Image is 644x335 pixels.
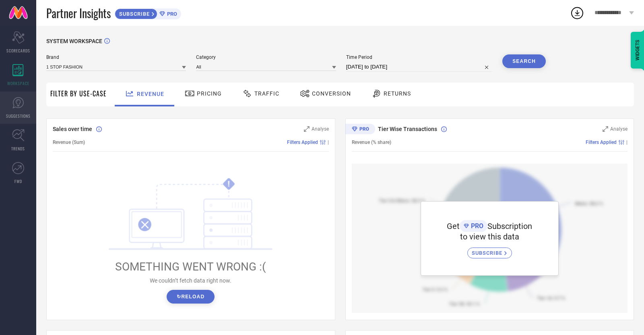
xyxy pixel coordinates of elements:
[502,54,546,68] button: Search
[570,6,584,20] div: Open download list
[467,241,512,258] a: SUBSCRIBE
[196,54,336,60] span: Category
[46,38,102,44] span: SYSTEM WORKSPACE
[46,5,111,21] span: Partner Insights
[352,139,391,145] span: Revenue (% share)
[384,90,411,97] span: Returns
[167,290,215,304] button: ↻Reload
[447,221,460,231] span: Get
[14,178,22,184] span: FWD
[165,11,177,17] span: PRO
[345,124,375,136] div: Premium
[586,139,617,145] span: Filters Applied
[6,113,31,119] span: SUGGESTIONS
[11,146,25,152] span: TRENDS
[346,54,492,60] span: Time Period
[626,139,627,145] span: |
[472,250,504,256] span: SUBSCRIBE
[346,62,492,72] input: Select time period
[150,277,231,284] span: We couldn’t fetch data right now.
[487,221,532,231] span: Subscription
[312,126,329,132] span: Analyse
[312,90,351,97] span: Conversion
[328,139,329,145] span: |
[46,54,186,60] span: Brand
[603,126,608,132] svg: Zoom
[287,139,318,145] span: Filters Applied
[469,222,483,230] span: PRO
[304,126,310,132] svg: Zoom
[378,126,437,132] span: Tier Wise Transactions
[6,48,30,54] span: SCORECARDS
[137,91,164,97] span: Revenue
[50,89,107,98] span: Filter By Use-Case
[53,126,92,132] span: Sales over time
[115,6,181,19] a: SUBSCRIBEPRO
[53,139,85,145] span: Revenue (Sum)
[115,260,266,273] span: SOMETHING WENT WRONG :(
[254,90,279,97] span: Traffic
[610,126,627,132] span: Analyse
[7,80,29,86] span: WORKSPACE
[460,232,519,241] span: to view this data
[228,179,230,189] tspan: !
[197,90,222,97] span: Pricing
[115,11,152,17] span: SUBSCRIBE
